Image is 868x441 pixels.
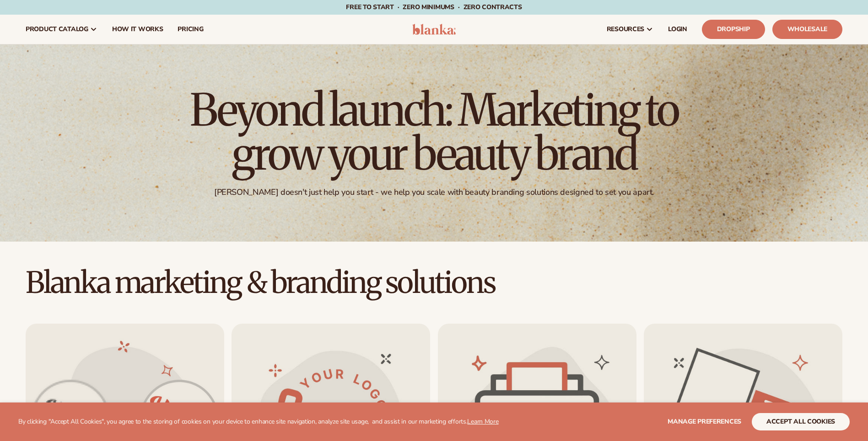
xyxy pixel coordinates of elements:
h1: Beyond launch: Marketing to grow your beauty brand [183,88,686,176]
span: resources [607,26,644,33]
a: Learn More [467,417,498,426]
span: How It Works [112,26,163,33]
a: Dropship [702,20,765,39]
a: product catalog [18,15,105,44]
a: LOGIN [661,15,695,44]
div: [PERSON_NAME] doesn't just help you start - we help you scale with beauty branding solutions desi... [214,187,654,198]
a: pricing [170,15,210,44]
span: pricing [178,26,203,33]
p: By clicking "Accept All Cookies", you agree to the storing of cookies on your device to enhance s... [18,418,499,426]
button: accept all cookies [752,413,850,430]
button: Manage preferences [668,413,741,430]
img: logo [412,24,456,35]
a: How It Works [105,15,171,44]
a: Wholesale [772,20,842,39]
a: resources [599,15,661,44]
span: Manage preferences [668,417,741,426]
span: LOGIN [668,26,687,33]
span: product catalog [26,26,88,33]
span: Free to start · ZERO minimums · ZERO contracts [346,3,522,11]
